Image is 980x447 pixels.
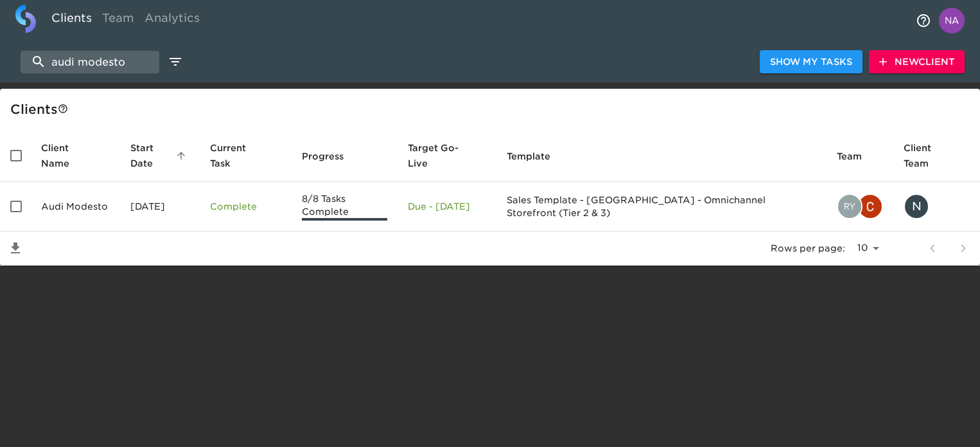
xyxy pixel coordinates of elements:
[408,200,486,213] p: Due - [DATE]
[859,195,882,218] img: christopher.mccarthy@roadster.com
[850,239,884,258] select: rows per page
[120,182,200,232] td: [DATE]
[770,54,852,70] span: Show My Tasks
[837,149,879,164] span: Team
[41,140,110,171] span: Client Name
[837,194,883,219] div: ryan.dale@roadster.com, christopher.mccarthy@roadster.com
[408,140,486,171] span: Target Go-Live
[210,140,281,171] span: Current Task
[939,8,965,33] img: Profile
[210,140,264,171] span: This is the next Task in this Hub that should be completed
[21,51,159,73] input: search
[210,200,281,213] p: Complete
[507,149,567,164] span: Template
[10,99,975,120] div: Client s
[302,149,360,164] span: Progress
[904,140,970,171] span: Client Team
[46,5,97,36] a: Clients
[904,194,929,219] div: N
[908,5,939,36] button: notifications
[760,50,862,74] button: Show My Tasks
[879,54,954,70] span: New Client
[58,104,68,114] svg: This is a list of all of your clients and clients shared with you
[130,140,190,171] span: Start Date
[139,5,205,36] a: Analytics
[869,50,965,74] button: NewClient
[164,51,186,73] button: edit
[31,182,120,232] td: Audi Modesto
[904,194,970,219] div: nick.george@dgdg.com
[771,242,845,255] p: Rows per page:
[97,5,139,36] a: Team
[496,182,827,232] td: Sales Template - [GEOGRAPHIC_DATA] - Omnichannel Storefront (Tier 2 & 3)
[292,182,398,232] td: 8/8 Tasks Complete
[15,5,36,33] img: logo
[408,140,469,171] span: Calculated based on the start date and the duration of all Tasks contained in this Hub.
[838,195,861,218] img: ryan.dale@roadster.com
